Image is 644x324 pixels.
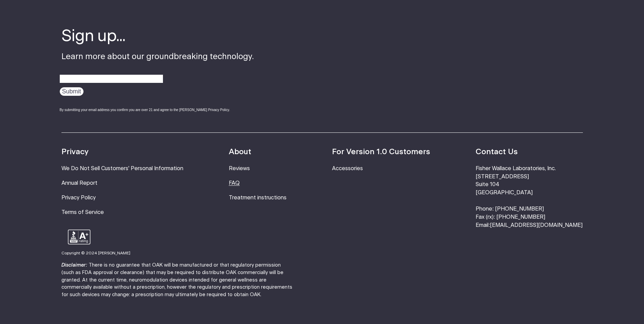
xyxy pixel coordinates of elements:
[229,195,287,200] a: Treatment instructions
[61,26,254,119] div: Learn more about our groundbreaking technology.
[61,263,87,268] strong: Disclaimer:
[332,166,363,171] a: Accessories
[61,195,96,200] a: Privacy Policy
[60,107,254,112] div: By submitting your email address you confirm you are over 21 and agree to the [PERSON_NAME] Priva...
[476,165,583,230] li: Fisher Wallace Laboratories, Inc. [STREET_ADDRESS] Suite 104 [GEOGRAPHIC_DATA] Phone: [PHONE_NUMB...
[61,26,254,48] h4: Sign up...
[229,180,240,186] a: FAQ
[61,166,183,171] a: We Do Not Sell Customers' Personal Information
[490,222,583,228] a: [EMAIL_ADDRESS][DOMAIN_NAME]
[332,148,430,156] strong: For Version 1.0 Customers
[229,148,251,156] strong: About
[229,166,250,171] a: Reviews
[476,148,518,156] strong: Contact Us
[61,262,292,298] p: There is no guarantee that OAK will be manufactured or that regulatory permission (such as FDA ap...
[61,148,89,156] strong: Privacy
[61,180,97,186] a: Annual Report
[61,251,130,255] small: Copyright © 2024 [PERSON_NAME]
[60,87,84,96] input: Submit
[61,210,104,215] a: Terms of Service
